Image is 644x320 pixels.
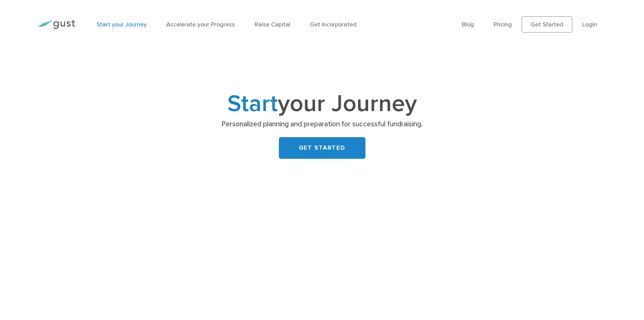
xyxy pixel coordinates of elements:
a: Pricing [494,21,512,28]
a: Get Started [522,16,572,33]
a: Get Incorporated [310,21,357,28]
a: Accelerate your Progress [166,21,235,28]
a: Start your Journey [97,21,147,28]
h1: your Journey [189,93,456,115]
a: Blog [462,21,474,28]
p: Personalized planning and preparation for successful fundraising. [191,120,453,129]
a: GET STARTED [279,137,365,159]
a: Login [582,21,597,28]
span: Start [228,89,278,118]
a: Raise Capital [255,21,290,28]
img: Gust Logo [37,20,75,29]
